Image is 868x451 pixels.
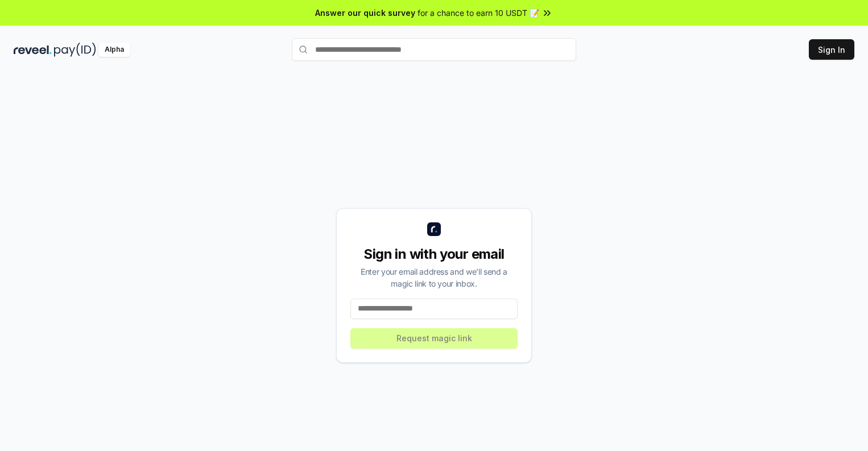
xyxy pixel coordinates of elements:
[54,43,96,57] img: pay_id
[14,43,52,57] img: reveel_dark
[427,222,441,236] img: logo_small
[98,43,130,57] div: Alpha
[315,7,415,19] span: Answer our quick survey
[418,7,539,19] span: for a chance to earn 10 USDT 📝
[350,266,518,289] div: Enter your email address and we’ll send a magic link to your inbox.
[809,39,854,60] button: Sign In
[350,245,518,263] div: Sign in with your email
